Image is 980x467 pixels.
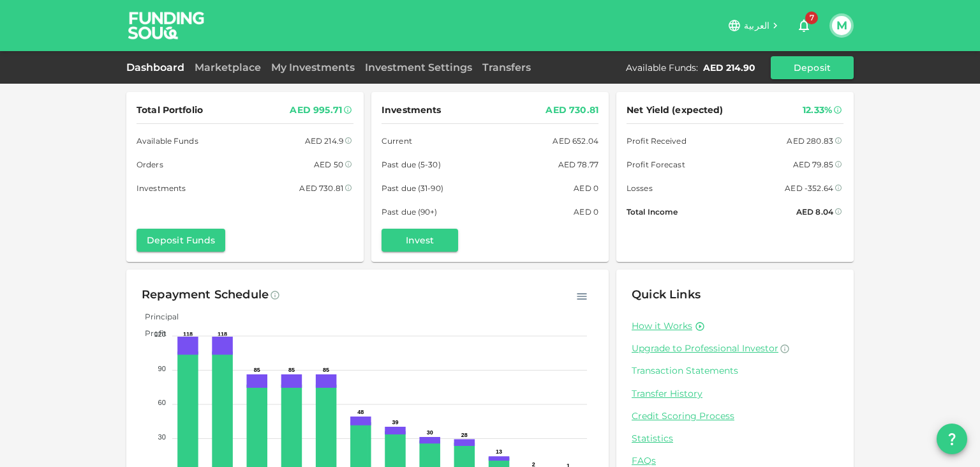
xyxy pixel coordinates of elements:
a: Marketplace [189,61,266,73]
div: AED 214.90 [703,61,755,74]
a: My Investments [266,61,360,73]
span: Total Income [627,205,678,218]
span: Investments [382,102,441,118]
span: Past due (5-30) [382,158,441,171]
button: question [937,424,967,454]
span: Available Funds [137,134,198,148]
div: AED -352.64 [785,181,833,195]
span: Past due (31-90) [382,181,443,195]
tspan: 60 [158,399,166,406]
span: Investments [137,181,186,195]
span: Upgrade to Professional Investor [632,342,778,354]
span: Current [382,134,412,148]
a: Credit Scoring Process [632,410,838,422]
div: AED 79.85 [793,158,833,171]
a: Transfer History [632,388,838,400]
div: AED 0 [574,181,598,195]
a: Upgrade to Professional Investor [632,342,838,355]
span: Profit Forecast [627,158,685,171]
tspan: 90 [158,365,166,372]
a: Dashboard [126,61,189,73]
div: AED 652.04 [553,134,598,148]
span: Losses [627,181,653,195]
div: AED 280.83 [787,134,833,148]
div: Available Funds : [626,61,698,74]
a: Statistics [632,433,838,445]
a: Transfers [477,61,536,73]
div: Repayment Schedule [142,285,269,305]
tspan: 30 [158,433,166,441]
a: How it Works [632,320,692,332]
button: M [832,16,851,35]
span: Total Portfolio [137,102,203,118]
tspan: 120 [154,330,165,338]
span: Orders [137,158,163,171]
span: Quick Links [632,287,701,302]
div: AED 0 [574,205,598,218]
span: Profit [135,328,167,338]
a: Transaction Statements [632,365,838,377]
span: Past due (90+) [382,205,438,218]
span: Profit Received [627,134,687,148]
span: العربية [744,20,769,31]
div: AED 730.81 [299,181,343,195]
span: Net Yield (expected) [627,102,724,118]
div: AED 995.71 [290,102,342,118]
button: Invest [382,229,458,252]
a: FAQs [632,455,838,467]
span: Principal [135,312,179,321]
button: Deposit Funds [137,229,225,252]
a: Investment Settings [360,61,477,73]
div: AED 214.9 [305,134,343,148]
button: 7 [791,13,817,38]
div: AED 50 [314,158,343,171]
div: AED 78.77 [558,158,598,171]
div: 12.33% [803,102,832,118]
div: AED 730.81 [546,102,598,118]
span: 7 [805,11,818,24]
div: AED 8.04 [796,205,833,218]
button: Deposit [771,56,854,79]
